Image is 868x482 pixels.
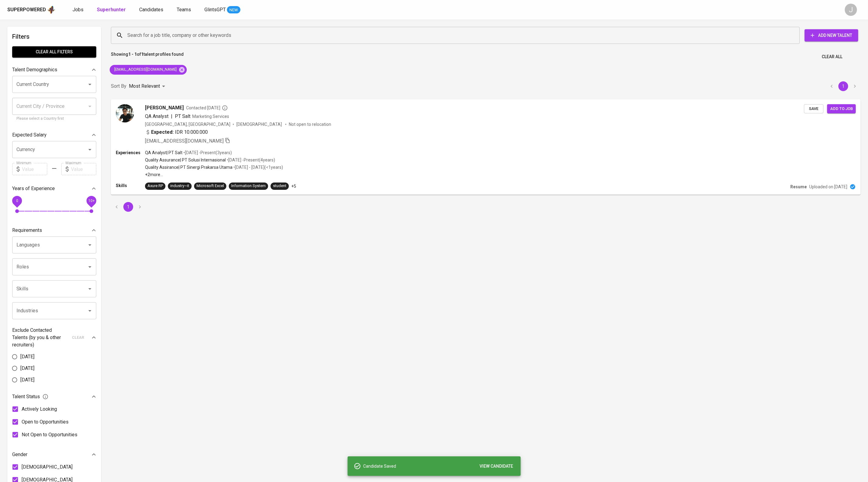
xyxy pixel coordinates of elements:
[73,7,83,12] span: Jobs
[139,6,165,14] a: Candidates
[291,183,296,189] p: +5
[111,202,146,212] nav: pagination navigation
[147,183,163,189] div: Axure RP
[86,241,94,249] button: Open
[145,121,230,127] div: [GEOGRAPHIC_DATA], [GEOGRAPHIC_DATA]
[128,52,137,57] b: 1 - 1
[480,463,513,470] span: VIEW CANDIDATE
[204,7,226,12] span: GlintsGPT
[231,183,266,189] div: Information System
[12,391,96,403] div: Talent Status
[175,113,190,119] span: PT Salt
[838,81,848,91] button: page 1
[807,105,820,112] span: Save
[822,53,842,61] span: Clear All
[97,7,126,12] b: Superhunter
[830,105,853,112] span: Add to job
[145,164,232,170] p: Quality Assirance | PT Sinergi Prakarsa Utama
[12,448,96,461] div: Gender
[86,145,94,154] button: Open
[22,431,77,438] span: Not Open to Opportunities
[12,185,55,192] p: Years of Experience
[12,327,68,349] p: Exclude Contacted Talents (by you & other recruiters)
[7,6,46,13] div: Superpowered
[177,7,191,12] span: Teams
[129,83,160,90] p: Most Relevant
[12,46,96,58] button: Clear All filters
[151,129,174,136] b: Expected:
[273,183,286,189] div: student
[845,4,857,16] div: J
[71,163,96,175] input: Value
[110,67,180,73] span: [EMAIL_ADDRESS][DOMAIN_NAME]
[22,463,73,471] span: [DEMOGRAPHIC_DATA]
[16,199,18,203] span: 0
[73,6,85,14] a: Jobs
[123,202,133,212] button: page 1
[145,172,283,178] p: +2 more ...
[227,7,240,13] span: NEW
[139,7,163,12] span: Candidates
[111,99,861,195] a: [PERSON_NAME]Contacted [DATE]QA Analyst|PT SaltMarketing Services[GEOGRAPHIC_DATA], [GEOGRAPHIC_D...
[827,104,856,114] button: Add to job
[805,29,858,41] button: Add New Talent
[819,51,845,62] button: Clear All
[17,48,91,56] span: Clear All filters
[86,80,94,89] button: Open
[145,150,182,156] p: QA Analyst | PT Salt
[289,121,331,127] p: Not open to relocation
[804,104,824,114] button: Save
[232,164,283,170] p: • [DATE] - [DATE] ( <1 years )
[222,105,228,111] svg: By Batam recruiter
[12,227,42,234] p: Requirements
[12,224,96,236] div: Requirements
[22,418,69,426] span: Open to Opportunities
[141,52,143,57] b: 1
[47,5,55,14] img: app logo
[12,131,47,139] p: Expected Salary
[12,451,27,458] p: Gender
[22,163,47,175] input: Value
[129,81,167,92] div: Most Relevant
[477,461,516,472] button: VIEW CANDIDATE
[12,393,48,400] span: Talent Status
[145,129,208,136] div: IDR 10.000.000
[186,105,228,111] span: Contacted [DATE]
[88,199,94,203] span: 10+
[12,32,96,41] h6: Filters
[110,65,187,75] div: [EMAIL_ADDRESS][DOMAIN_NAME]
[116,150,145,156] p: Experiences
[20,353,34,360] span: [DATE]
[204,6,240,14] a: GlintsGPT NEW
[145,104,184,112] span: [PERSON_NAME]
[20,376,34,384] span: [DATE]
[12,66,57,73] p: Talent Demographics
[171,113,172,120] span: |
[145,157,226,163] p: Quality Assurance | PT Solusi Internasional
[145,113,168,119] span: QA Analyst
[236,121,283,127] span: [DEMOGRAPHIC_DATA]
[111,83,126,90] p: Sort By
[197,183,224,189] div: Microsoft Excel
[86,263,94,271] button: Open
[182,150,232,156] p: • [DATE] - Present ( 3 years )
[116,104,134,122] img: 7570fd55762406385fce5766c86dff43.jpg
[12,129,96,141] div: Expected Salary
[7,5,55,14] a: Superpoweredapp logo
[22,406,57,413] span: Actively Looking
[177,6,192,14] a: Teams
[16,116,92,122] p: Please select a Country first
[226,157,275,163] p: • [DATE] - Present ( 4 years )
[790,184,807,190] p: Resume
[12,327,96,349] div: Exclude Contacted Talents (by you & other recruiters)clear
[116,183,145,189] p: Skills
[145,138,224,144] span: [EMAIL_ADDRESS][DOMAIN_NAME]
[12,183,96,195] div: Years of Experience
[97,6,127,14] a: Superhunter
[826,81,861,91] nav: pagination navigation
[86,285,94,293] button: Open
[86,307,94,315] button: Open
[810,32,853,39] span: Add New Talent
[809,184,847,190] p: Uploaded on [DATE]
[20,365,34,372] span: [DATE]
